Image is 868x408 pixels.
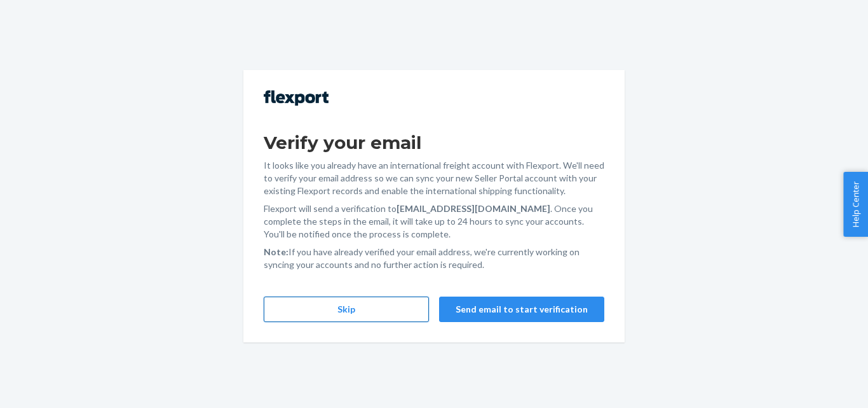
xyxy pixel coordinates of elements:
p: It looks like you already have an international freight account with Flexport. We'll need to veri... [264,159,604,197]
h1: Verify your email [264,131,604,154]
button: Send email to start verification [439,297,604,322]
strong: [EMAIL_ADDRESS][DOMAIN_NAME] [397,203,550,214]
p: If you have already verified your email address, we're currently working on syncing your accounts... [264,246,604,271]
button: Skip [264,297,429,322]
img: Flexport logo [264,90,329,106]
p: Flexport will send a verification to . Once you complete the steps in the email, it will take up ... [264,202,604,241]
strong: Note: [264,246,288,257]
button: Help Center [843,172,868,237]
